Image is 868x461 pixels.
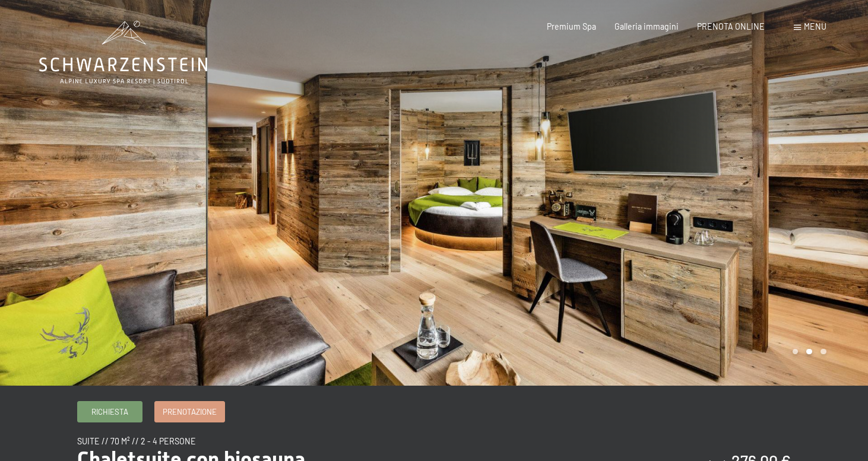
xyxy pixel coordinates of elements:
[155,402,224,421] a: Prenotazione
[697,21,765,31] a: PRENOTA ONLINE
[91,406,128,417] span: Richiesta
[163,406,217,417] span: Prenotazione
[804,21,826,31] span: Menu
[77,436,196,446] span: suite // 70 m² // 2 - 4 persone
[547,21,596,31] a: Premium Spa
[78,402,142,421] a: Richiesta
[614,21,679,31] a: Galleria immagini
